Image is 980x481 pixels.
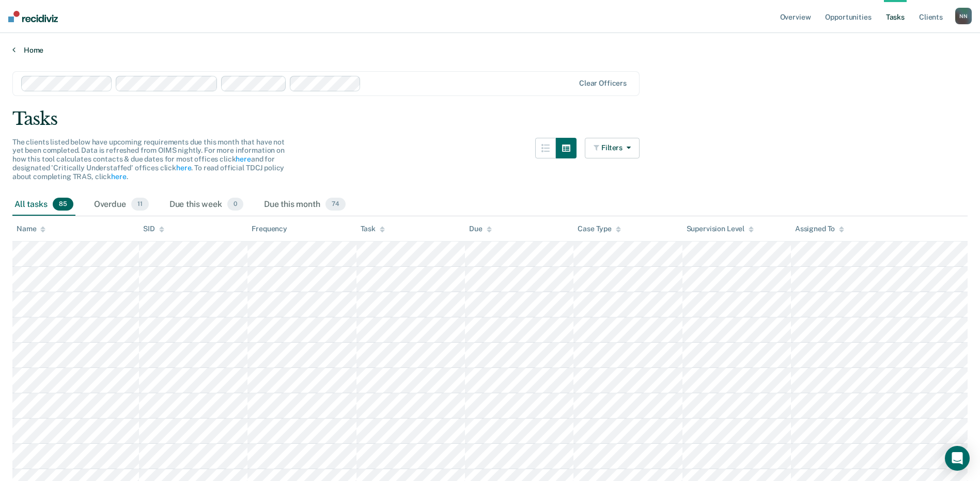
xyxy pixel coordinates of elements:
[167,194,245,216] div: Due this week0
[361,225,385,233] div: Task
[955,8,972,24] div: N N
[325,198,346,211] span: 74
[12,194,75,216] div: All tasks85
[945,446,970,471] div: Open Intercom Messenger
[469,225,492,233] div: Due
[262,194,348,216] div: Due this month74
[687,225,754,233] div: Supervision Level
[955,8,972,24] button: NN
[17,225,45,233] div: Name
[579,79,627,88] div: Clear officers
[236,155,251,163] a: here
[111,172,126,181] a: here
[12,108,968,130] div: Tasks
[92,194,151,216] div: Overdue11
[8,11,58,22] img: Recidiviz
[252,225,287,233] div: Frequency
[585,138,640,158] button: Filters
[131,198,149,211] span: 11
[12,45,968,55] a: Home
[12,138,285,181] span: The clients listed below have upcoming requirements due this month that have not yet been complet...
[176,164,191,172] a: here
[227,198,243,211] span: 0
[578,225,621,233] div: Case Type
[795,225,844,233] div: Assigned To
[143,225,164,233] div: SID
[53,198,73,211] span: 85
